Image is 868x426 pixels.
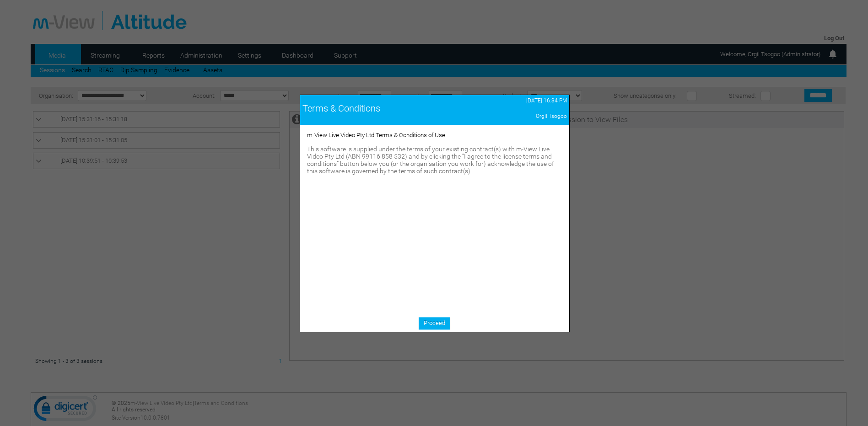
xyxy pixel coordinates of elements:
div: Terms & Conditions [302,103,471,114]
img: bell24.png [827,48,838,59]
a: Proceed [419,317,450,330]
span: This software is supplied under the terms of your existing contract(s) with m-View Live Video Pty... [307,145,554,175]
td: Orgil Tsogoo [474,111,569,122]
td: [DATE] 16:34 PM [474,95,569,106]
span: m-View Live Video Pty Ltd Terms & Conditions of Use [307,132,445,138]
